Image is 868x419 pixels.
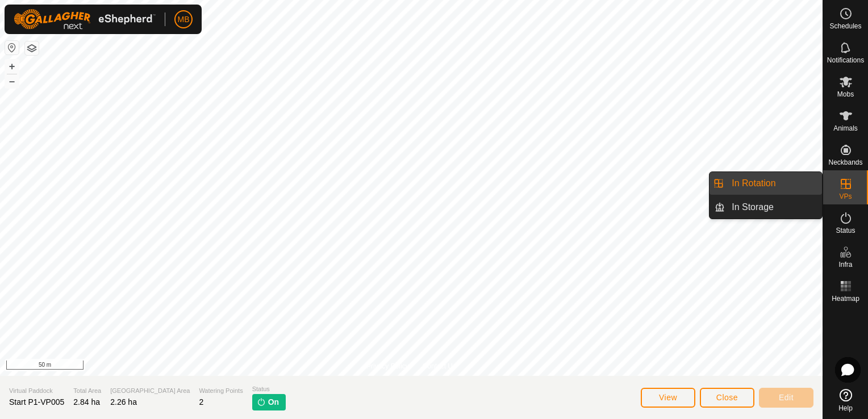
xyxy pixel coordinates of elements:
span: Start P1-VP005 [9,397,64,407]
span: Infra [838,261,852,268]
span: Watering Points [199,386,243,396]
button: Reset Map [5,41,19,55]
span: Animals [833,125,858,132]
li: In Rotation [710,172,822,195]
a: In Storage [725,196,822,219]
span: Status [836,227,855,234]
span: Virtual Paddock [9,386,64,396]
a: In Rotation [725,172,822,195]
button: Map Layers [25,41,39,55]
button: Edit [759,388,813,408]
span: View [659,393,677,402]
a: Help [823,384,868,416]
span: Help [838,405,853,412]
span: Neckbands [828,159,862,166]
span: Schedules [829,23,861,30]
span: 2.84 ha [73,397,100,407]
span: 2.26 ha [110,397,137,407]
span: On [268,396,279,408]
a: Contact Us [423,361,456,371]
span: Heatmap [832,295,859,302]
span: Notifications [827,57,864,64]
span: MB [178,14,190,26]
button: View [641,388,695,408]
span: In Storage [732,200,774,214]
span: Total Area [73,386,101,396]
img: turn-on [257,397,266,407]
li: In Storage [710,196,822,219]
button: + [5,60,19,73]
span: VPs [839,193,852,200]
button: Close [700,388,754,408]
a: Privacy Policy [366,361,409,371]
button: – [5,74,19,88]
span: Edit [779,393,794,402]
span: In Rotation [732,177,775,190]
span: [GEOGRAPHIC_DATA] Area [110,386,190,396]
span: Close [716,393,738,402]
span: 2 [199,397,203,407]
img: Gallagher Logo [14,9,156,30]
span: Mobs [837,91,854,98]
span: Status [252,384,286,394]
